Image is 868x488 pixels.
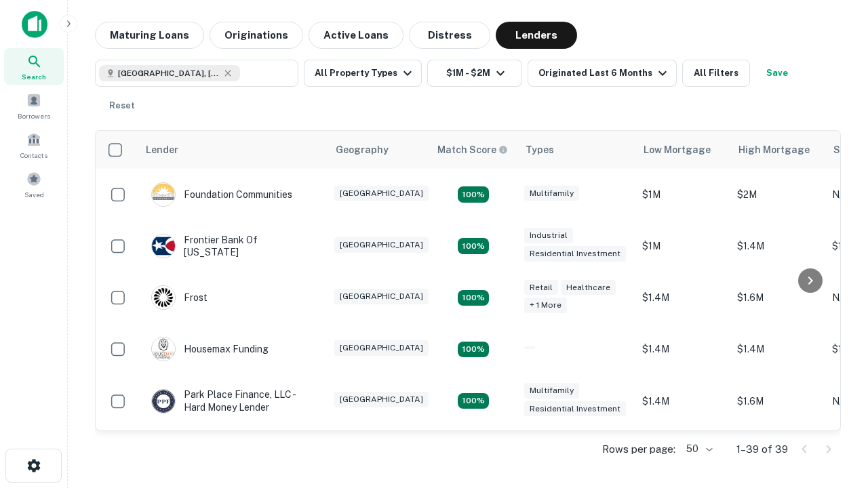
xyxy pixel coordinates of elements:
div: Low Mortgage [644,142,711,158]
div: Lender [146,142,178,158]
button: Originations [210,22,303,49]
td: $1.6M [730,272,825,323]
button: All Filters [682,60,750,87]
h6: Match Score [437,142,505,157]
div: Residential Investment [524,401,626,417]
span: [GEOGRAPHIC_DATA], [GEOGRAPHIC_DATA], [GEOGRAPHIC_DATA] [118,67,220,79]
div: Multifamily [524,383,579,399]
th: High Mortgage [730,131,825,169]
button: Maturing Loans [95,22,204,49]
p: Rows per page: [602,441,675,457]
span: Borrowers [18,110,50,121]
td: $1M [635,169,730,220]
span: Contacts [20,150,47,161]
img: capitalize-icon.png [22,11,47,38]
div: Matching Properties: 4, hasApolloMatch: undefined [458,290,489,306]
button: Originated Last 6 Months [528,60,677,87]
span: Search [22,71,46,82]
a: Contacts [4,127,64,163]
button: Lenders [496,22,577,49]
td: $1.4M [635,375,730,426]
div: Frost [151,285,208,310]
img: picture [152,183,175,206]
div: Types [526,142,554,158]
th: Lender [138,131,328,169]
a: Borrowers [4,87,64,124]
a: Search [4,48,64,85]
div: [GEOGRAPHIC_DATA] [334,186,429,201]
th: Low Mortgage [635,131,730,169]
img: picture [152,390,175,413]
button: Active Loans [309,22,403,49]
div: Matching Properties: 4, hasApolloMatch: undefined [458,238,489,254]
div: Retail [524,280,558,296]
div: + 1 more [524,298,567,313]
img: picture [152,338,175,361]
div: [GEOGRAPHIC_DATA] [334,340,429,356]
div: Healthcare [561,280,616,296]
th: Capitalize uses an advanced AI algorithm to match your search with the best lender. The match sco... [429,131,517,169]
a: Saved [4,166,64,203]
div: High Mortgage [738,142,810,158]
button: Reset [100,92,144,119]
td: $1.4M [730,220,825,272]
div: Park Place Finance, LLC - Hard Money Lender [151,388,314,413]
td: $2M [730,169,825,220]
img: picture [152,235,175,258]
div: Housemax Funding [151,337,269,361]
td: $1.6M [730,375,825,426]
td: $1.4M [635,323,730,375]
td: $1M [635,220,730,272]
span: Saved [24,189,44,200]
td: $1.4M [730,323,825,375]
button: All Property Types [304,60,422,87]
th: Geography [328,131,429,169]
iframe: Chat Widget [800,380,868,445]
div: [GEOGRAPHIC_DATA] [334,289,429,304]
button: Save your search to get updates of matches that match your search criteria. [755,60,799,87]
button: $1M - $2M [427,60,522,87]
th: Types [517,131,635,169]
div: Matching Properties: 4, hasApolloMatch: undefined [458,186,489,203]
div: Frontier Bank Of [US_STATE] [151,234,314,258]
div: Industrial [524,228,573,243]
div: Multifamily [524,186,579,201]
div: Residential Investment [524,246,626,262]
div: Matching Properties: 4, hasApolloMatch: undefined [458,393,489,409]
div: Capitalize uses an advanced AI algorithm to match your search with the best lender. The match sco... [437,142,508,157]
img: picture [152,286,175,309]
button: Distress [409,22,490,49]
div: Matching Properties: 4, hasApolloMatch: undefined [458,342,489,358]
td: $1.4M [635,272,730,323]
div: [GEOGRAPHIC_DATA] [334,392,429,407]
div: Originated Last 6 Months [538,65,671,81]
p: 1–39 of 39 [736,441,788,457]
div: Foundation Communities [151,182,292,207]
div: [GEOGRAPHIC_DATA] [334,237,429,253]
div: Geography [336,142,389,158]
div: 50 [681,439,715,459]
